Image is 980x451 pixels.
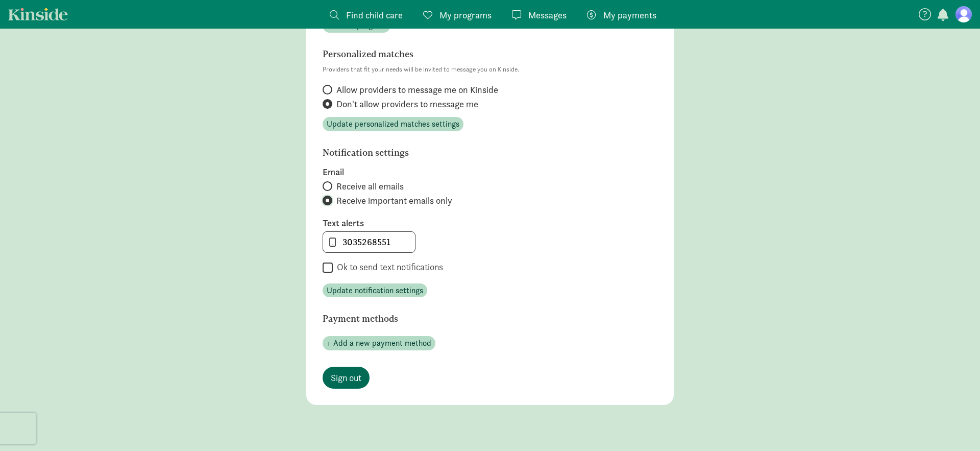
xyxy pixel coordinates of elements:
[323,148,603,158] h6: Notification settings
[336,84,498,96] span: Allow providers to message me on Kinside
[323,166,657,178] label: Email
[327,118,459,130] span: Update personalized matches settings
[336,98,478,110] span: Don't allow providers to message me
[323,63,657,76] p: Providers that fit your needs will be invited to message you on Kinside.
[323,217,657,229] label: Text alerts
[323,49,603,59] h6: Personalized matches
[8,8,68,20] a: Kinside
[336,195,452,207] span: Receive important emails only
[603,8,656,22] span: My payments
[327,284,423,297] span: Update notification settings
[323,314,603,324] h6: Payment methods
[439,8,492,22] span: My programs
[323,283,427,298] button: Update notification settings
[323,367,370,389] a: Sign out
[333,261,443,273] label: Ok to send text notifications
[327,337,431,349] span: + Add a new payment method
[346,8,403,22] span: Find child care
[331,371,361,385] span: Sign out
[323,336,435,350] button: + Add a new payment method
[323,232,415,252] input: 555-555-5555
[336,180,404,193] span: Receive all emails
[528,8,567,22] span: Messages
[323,117,463,131] button: Update personalized matches settings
